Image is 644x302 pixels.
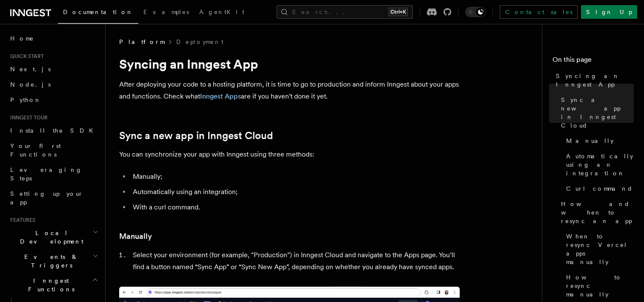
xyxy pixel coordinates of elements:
[119,148,460,160] p: You can synchronize your app with Inngest using three methods:
[119,130,273,142] a: Sync a new app in Inngest Cloud
[552,55,634,68] h4: On this page
[558,196,634,229] a: How and when to resync an app
[7,53,44,60] span: Quick start
[7,114,48,121] span: Inngest tour
[566,232,634,266] span: When to resync Vercel apps manually
[7,253,93,270] span: Events & Triggers
[119,78,460,102] p: After deploying your code to a hosting platform, it is time to go to production and inform Innges...
[194,3,249,23] a: AgentKit
[7,31,100,46] a: Home
[200,92,241,100] a: Inngest Apps
[7,123,100,138] a: Install the SDK
[7,229,93,246] span: Local Development
[10,66,51,73] span: Next.js
[7,186,100,210] a: Setting up your app
[7,276,92,293] span: Inngest Functions
[558,92,634,133] a: Sync a new app in Inngest Cloud
[566,184,633,193] span: Curl command
[566,152,634,177] span: Automatically using an integration
[7,225,100,249] button: Local Development
[7,92,100,107] a: Python
[10,127,98,134] span: Install the SDK
[7,273,100,297] button: Inngest Functions
[563,181,634,196] a: Curl command
[563,270,634,302] a: How to resync manually
[130,201,460,213] li: With a curl command.
[566,273,634,299] span: How to resync manually
[10,142,61,158] span: Your first Functions
[561,96,634,130] span: Sync a new app in Inngest Cloud
[10,34,34,43] span: Home
[389,8,408,16] kbd: Ctrl+K
[7,77,100,92] a: Node.js
[119,38,164,46] span: Platform
[7,217,35,224] span: Features
[176,38,223,46] a: Deployment
[119,56,460,72] h1: Syncing an Inngest App
[563,148,634,181] a: Automatically using an integration
[500,5,578,19] a: Contact sales
[7,249,100,273] button: Events & Triggers
[10,96,41,103] span: Python
[119,230,152,242] a: Manually
[130,186,460,198] li: Automatically using an integration;
[7,162,100,186] a: Leveraging Steps
[130,249,460,273] li: Select your environment (for example, "Production") in Inngest Cloud and navigate to the Apps pag...
[58,3,138,24] a: Documentation
[7,138,100,162] a: Your first Functions
[581,5,637,19] a: Sign Up
[556,72,634,89] span: Syncing an Inngest App
[10,190,83,206] span: Setting up your app
[138,3,194,23] a: Examples
[561,200,634,225] span: How and when to resync an app
[465,7,486,17] button: Toggle dark mode
[566,136,614,145] span: Manually
[10,166,82,182] span: Leveraging Steps
[7,61,100,77] a: Next.js
[10,81,51,88] span: Node.js
[63,9,133,15] span: Documentation
[199,9,244,15] span: AgentKit
[130,171,460,183] li: Manually;
[277,5,413,19] button: Search...Ctrl+K
[563,133,634,148] a: Manually
[552,68,634,92] a: Syncing an Inngest App
[563,229,634,270] a: When to resync Vercel apps manually
[143,9,189,15] span: Examples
